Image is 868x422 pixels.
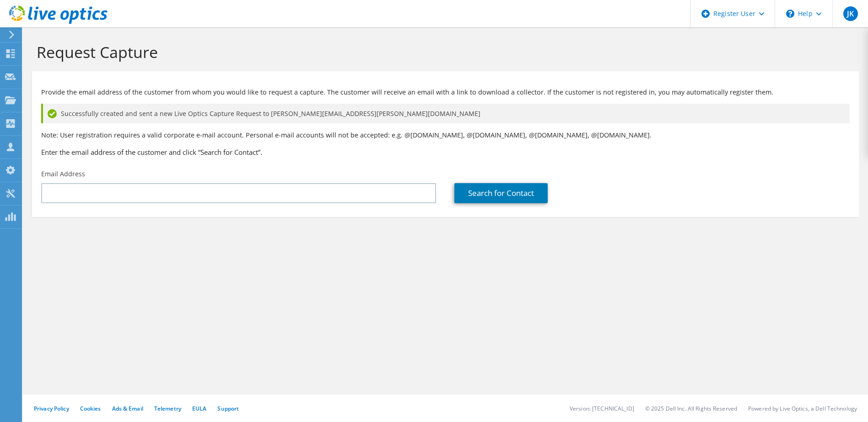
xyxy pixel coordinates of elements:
a: Privacy Policy [34,405,69,412]
a: EULA [192,405,206,412]
p: Note: User registration requires a valid corporate e-mail account. Personal e-mail accounts will ... [41,130,850,140]
h1: Request Capture [37,42,850,62]
span: JK [843,6,858,21]
span: Successfully created and sent a new Live Optics Capture Request to [PERSON_NAME][EMAIL_ADDRESS][P... [61,109,480,119]
h3: Enter the email address of the customer and click “Search for Contact”. [41,147,850,157]
li: Version: [TECHNICAL_ID] [570,405,634,412]
a: Telemetry [154,405,181,412]
label: Email Address [41,169,85,179]
a: Search for Contact [454,183,548,203]
svg: \n [786,10,794,18]
li: Powered by Live Optics, a Dell Technology [748,405,857,412]
li: © 2025 Dell Inc. All Rights Reserved [645,405,737,412]
a: Cookies [80,405,101,412]
a: Support [217,405,239,412]
a: Ads & Email [112,405,143,412]
p: Provide the email address of the customer from whom you would like to request a capture. The cust... [41,87,850,97]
